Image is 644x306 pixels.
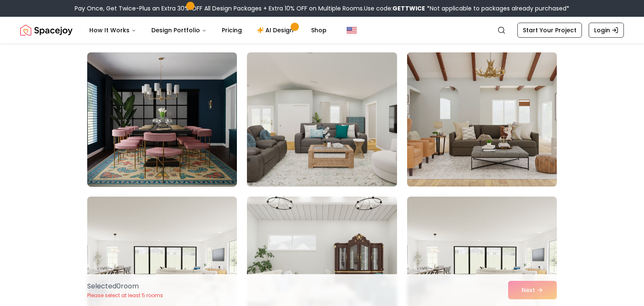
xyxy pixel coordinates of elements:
img: Room room-1 [87,52,237,187]
img: Room room-3 [403,49,561,190]
nav: Global [20,17,624,44]
a: Login [589,23,624,38]
a: Spacejoy [20,22,73,39]
a: AI Design [250,22,303,39]
img: Spacejoy Logo [20,22,73,39]
div: Pay Once, Get Twice-Plus an Extra 30% OFF All Design Packages + Extra 10% OFF on Multiple Rooms. [75,4,569,13]
p: Selected 0 room [87,281,163,291]
b: GETTWICE [392,4,425,13]
img: United States [347,25,357,35]
nav: Main [83,22,333,39]
button: How It Works [83,22,143,39]
a: Pricing [215,22,249,39]
button: Design Portfolio [145,22,213,39]
p: Please select at least 5 rooms [87,292,163,299]
a: Start Your Project [517,23,582,38]
span: *Not applicable to packages already purchased* [425,4,569,13]
img: Room room-2 [247,52,397,187]
span: Use code: [364,4,425,13]
a: Shop [304,22,333,39]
